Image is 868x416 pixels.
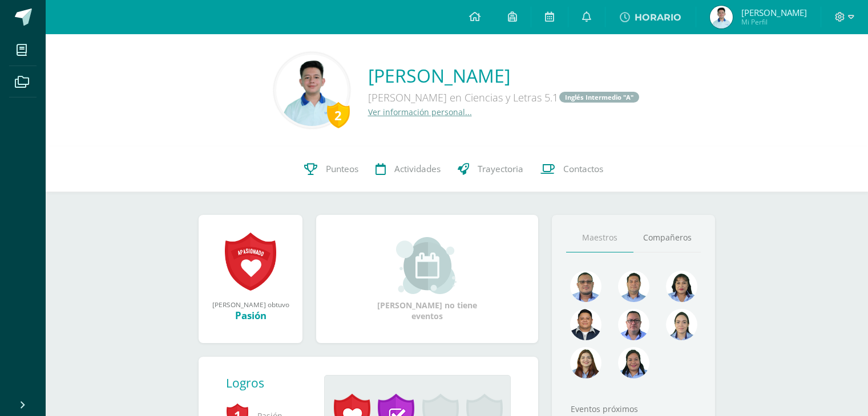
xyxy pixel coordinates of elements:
img: a9adb280a5deb02de052525b0213cdb9.png [570,347,601,378]
img: eccc7a2d5da755eac5968f4df6463713.png [570,309,601,340]
div: [PERSON_NAME] no tiene eventos [370,237,485,321]
img: event_small.png [396,237,458,294]
img: 0545137defe7482e30a582a2d05d104d.png [276,55,348,126]
a: [PERSON_NAME] [368,63,640,88]
a: Compañeros [633,223,701,252]
img: 2ac039123ac5bd71a02663c3aa063ac8.png [618,271,649,302]
span: Actividades [394,163,441,175]
img: 99962f3fa423c9b8099341731b303440.png [570,271,601,302]
div: [PERSON_NAME] obtuvo [210,300,291,309]
a: Actividades [367,146,449,192]
span: [PERSON_NAME] [741,7,807,18]
img: c51e7016b353f50c1cab39c14649eb89.png [710,6,733,28]
img: 4a7f7f1a360f3d8e2a3425f4c4febaf9.png [618,347,649,378]
a: Trayectoria [449,146,532,192]
span: Mi Perfil [741,17,807,27]
a: Contactos [532,146,612,192]
a: Inglés Intermedio "A" [559,92,639,103]
div: 2 [327,102,350,128]
div: Eventos próximos [566,403,701,414]
span: Contactos [563,163,603,175]
span: HORARIO [635,12,681,23]
a: Ver información personal... [368,107,472,117]
img: 30ea9b988cec0d4945cca02c4e803e5a.png [618,309,649,340]
a: Punteos [296,146,367,192]
a: Maestros [566,223,633,252]
img: 371adb901e00c108b455316ee4864f9b.png [666,271,697,302]
span: Punteos [326,163,358,175]
img: 375aecfb130304131abdbe7791f44736.png [666,309,697,340]
div: Pasión [210,309,291,322]
div: Logros [226,375,315,391]
div: [PERSON_NAME] en Ciencias y Letras 5.1 [368,88,640,107]
span: Trayectoria [478,163,523,175]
